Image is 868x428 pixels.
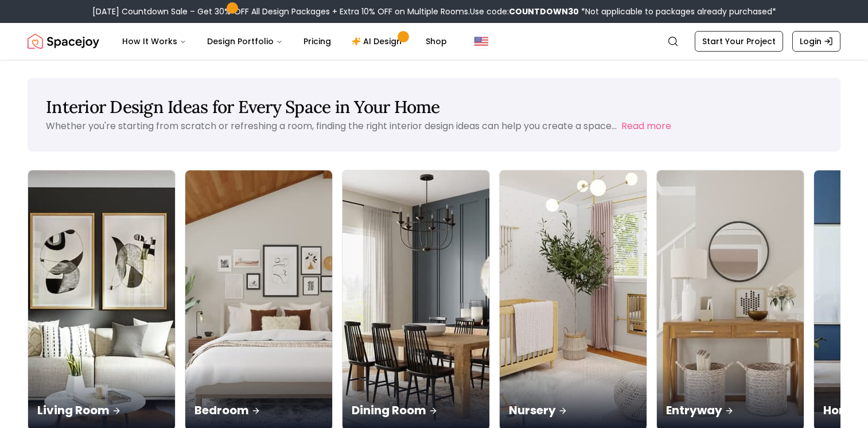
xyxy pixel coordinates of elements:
p: Entryway [666,402,795,418]
b: COUNTDOWN30 [509,6,579,17]
button: Design Portfolio [198,30,292,53]
span: *Not applicable to packages already purchased* [579,6,776,17]
p: Whether you're starting from scratch or refreshing a room, finding the right interior design idea... [46,119,617,133]
p: Dining Room [352,402,480,418]
div: [DATE] Countdown Sale – Get 30% OFF All Design Packages + Extra 10% OFF on Multiple Rooms. [92,6,776,17]
a: Start Your Project [695,31,783,52]
nav: Main [113,30,456,53]
img: United States [474,34,488,48]
a: Pricing [294,30,340,53]
p: Living Room [37,402,166,418]
button: How It Works [113,30,196,53]
a: AI Design [342,30,414,53]
h1: Interior Design Ideas for Every Space in Your Home [46,96,822,117]
button: Read more [621,119,671,133]
p: Nursery [509,402,637,418]
p: Bedroom [194,402,323,418]
a: Login [792,31,840,52]
nav: Global [28,23,840,60]
img: Spacejoy Logo [28,30,99,53]
a: Spacejoy [28,30,99,53]
a: Shop [417,30,456,53]
span: Use code: [470,6,579,17]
